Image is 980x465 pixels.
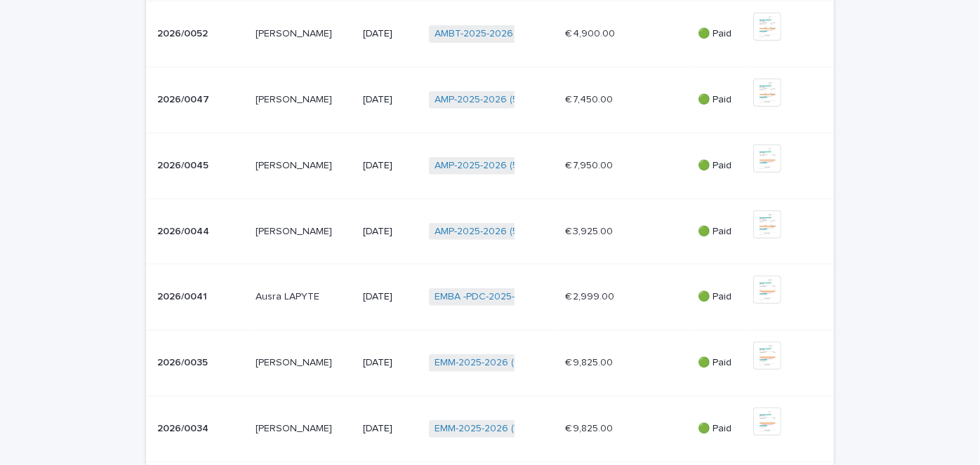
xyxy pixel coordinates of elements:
p: € 9,825.00 [565,420,616,435]
a: AMP-2025-2026 (51024) [435,226,543,238]
p: [PERSON_NAME] [256,420,335,435]
p: [DATE] [363,357,418,369]
a: AMP-2025-2026 (51024) [435,160,543,172]
tr: 2026/00442026/0044 [PERSON_NAME][PERSON_NAME] [DATE]AMP-2025-2026 (51024) € 3,925.00€ 3,925.00 🟢 ... [146,198,834,264]
p: 🟢 Paid [698,423,742,435]
p: € 3,925.00 [565,223,616,238]
tr: 2026/00452026/0045 [PERSON_NAME][PERSON_NAME] [DATE]AMP-2025-2026 (51024) € 7,950.00€ 7,950.00 🟢 ... [146,133,834,198]
p: [DATE] [363,28,418,40]
p: [PERSON_NAME] [256,25,335,40]
p: 2026/0052 [157,25,211,40]
p: 2026/0041 [157,288,210,303]
a: EMM-2025-2026 (51125) [435,357,541,369]
p: 🟢 Paid [698,291,742,303]
p: [PERSON_NAME] [256,157,335,172]
tr: 2026/00342026/0034 [PERSON_NAME][PERSON_NAME] [DATE]EMM-2025-2026 (51125) € 9,825.00€ 9,825.00 🟢 ... [146,396,834,461]
p: [DATE] [363,160,418,172]
p: [PERSON_NAME] [256,223,335,238]
p: 2026/0047 [157,91,212,106]
p: Ausra LAPYTE [256,288,322,303]
tr: 2026/00522026/0052 [PERSON_NAME][PERSON_NAME] [DATE]AMBT-2025-2026 (57235) € 4,900.00€ 4,900.00 🟢... [146,1,834,67]
p: 🟢 Paid [698,94,742,106]
a: EMBA -PDC-2025-2026 (54165) [435,291,574,303]
p: 🟢 Paid [698,160,742,172]
p: 2026/0045 [157,157,211,172]
p: [DATE] [363,291,418,303]
p: 🟢 Paid [698,357,742,369]
tr: 2026/00352026/0035 [PERSON_NAME][PERSON_NAME] [DATE]EMM-2025-2026 (51125) € 9,825.00€ 9,825.00 🟢 ... [146,330,834,396]
p: 2026/0044 [157,223,212,238]
p: € 2,999.00 [565,288,617,303]
p: € 4,900.00 [565,25,618,40]
p: [DATE] [363,94,418,106]
p: [PERSON_NAME] [256,354,335,369]
p: [PERSON_NAME] [256,91,335,106]
a: AMP-2025-2026 (51024) [435,94,543,106]
p: 🟢 Paid [698,28,742,40]
p: 2026/0034 [157,420,211,435]
p: € 9,825.00 [565,354,616,369]
p: € 7,450.00 [565,91,616,106]
a: AMBT-2025-2026 (57235) [435,28,550,40]
p: 2026/0035 [157,354,211,369]
p: 🟢 Paid [698,226,742,238]
tr: 2026/00412026/0041 Ausra LAPYTEAusra LAPYTE [DATE]EMBA -PDC-2025-2026 (54165) € 2,999.00€ 2,999.0... [146,264,834,330]
p: [DATE] [363,226,418,238]
a: EMM-2025-2026 (51125) [435,423,541,435]
p: € 7,950.00 [565,157,616,172]
tr: 2026/00472026/0047 [PERSON_NAME][PERSON_NAME] [DATE]AMP-2025-2026 (51024) € 7,450.00€ 7,450.00 🟢 ... [146,67,834,133]
p: [DATE] [363,423,418,435]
